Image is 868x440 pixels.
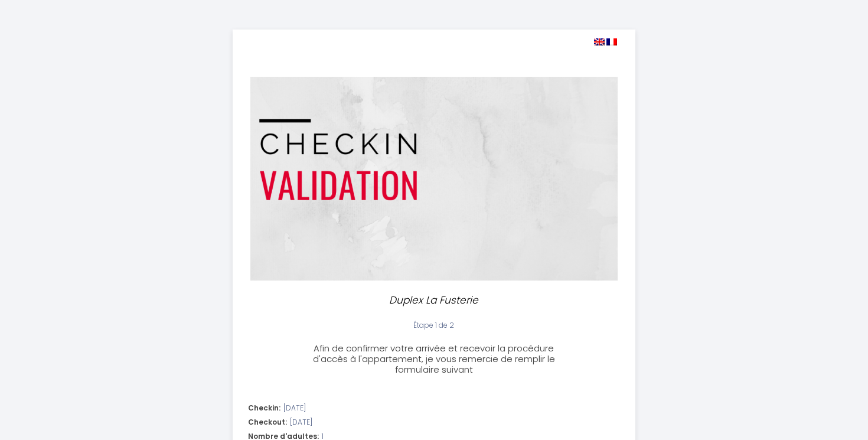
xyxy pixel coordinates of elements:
[606,38,617,45] img: fr.png
[413,320,454,330] span: Étape 1 de 2
[290,417,312,428] span: [DATE]
[313,342,555,376] span: Afin de confirmer votre arrivée et recevoir la procédure d'accès à l'appartement, je vous remerci...
[248,417,287,428] span: Checkout:
[248,403,280,414] span: Checkin:
[594,38,605,45] img: en.png
[283,403,306,414] span: [DATE]
[308,292,560,308] p: Duplex La Fusterie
